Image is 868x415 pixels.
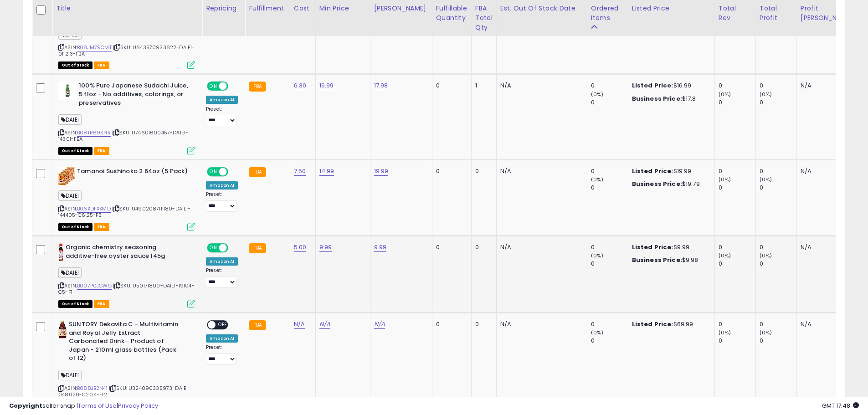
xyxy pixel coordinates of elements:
small: (0%) [760,252,772,259]
div: 0 [719,320,755,328]
span: DAIEI [58,190,82,201]
div: 0 [719,184,755,192]
small: (0%) [760,329,772,336]
span: ON [208,168,219,176]
span: | SKU: U50171800-DAIEI-19104-C5-F1 [58,282,195,296]
div: 0 [591,337,628,345]
span: FBA [94,147,109,155]
span: | SKU: U643570933622-DAIEI-011213-FBA [58,44,195,57]
small: (0%) [719,91,731,98]
a: N/A [319,320,330,329]
div: ASIN: [58,82,195,154]
div: Amazon AI [206,96,238,104]
span: DAIEI [58,370,82,380]
div: ASIN: [58,243,195,307]
div: 0 [719,337,755,345]
div: Cost [294,4,312,13]
div: 0 [760,184,796,192]
img: 41KRAGDSiSL._SL40_.jpg [58,320,67,338]
div: N/A [801,167,852,175]
div: Total Rev. [719,4,752,23]
div: 0 [591,184,628,192]
span: All listings that are currently out of stock and unavailable for purchase on Amazon [58,61,92,69]
div: $17.8 [632,95,708,103]
p: N/A [500,320,580,328]
div: [PERSON_NAME] [374,4,428,13]
small: (0%) [591,329,604,336]
small: FBA [249,82,266,92]
span: DAIEI [58,114,82,125]
span: FBA [94,300,109,308]
span: OFF [227,244,241,252]
div: 0 [436,82,464,90]
img: 516p-jcY4iL._SL40_.jpg [58,167,75,185]
div: Amazon AI [206,181,238,190]
span: OFF [227,168,241,176]
img: 31dyAINPEdL._SL40_.jpg [58,82,77,100]
a: 19.99 [374,167,389,176]
div: 0 [436,243,464,251]
b: Listed Price: [632,243,673,251]
a: B06XDFXXMD [77,205,111,213]
div: Title [56,4,198,13]
div: seller snap | | [9,402,158,410]
b: Business Price: [632,179,682,188]
b: SUNTORY Dekavita C - Multivitamin and Royal Jelly Extract Carbonated Drink - Product of Japan - 2... [69,320,180,365]
div: 0 [760,167,796,175]
div: $19.99 [632,167,708,175]
b: Business Price: [632,94,682,103]
b: Business Price: [632,256,682,264]
a: 5.00 [294,243,307,252]
div: Preset: [206,344,238,365]
span: FBA [94,223,109,231]
a: 16.99 [319,81,334,90]
div: N/A [801,82,852,90]
div: Amazon AI [206,257,238,266]
a: Terms of Use [78,401,117,410]
span: DAIEI [58,267,82,278]
small: (0%) [760,91,772,98]
small: FBA [249,243,266,253]
div: 0 [719,98,755,107]
small: (0%) [591,91,604,98]
strong: Copyright [9,401,42,410]
span: All listings that are currently out of stock and unavailable for purchase on Amazon [58,300,92,308]
div: N/A [801,320,852,328]
div: Amazon AI [206,334,238,343]
small: (0%) [591,252,604,259]
p: N/A [500,243,580,251]
div: 0 [436,167,464,175]
span: | SKU: U4902087111180-DAIEI-144405-C6.25-F5 [58,205,191,219]
a: 6.30 [294,81,307,90]
small: FBA [249,320,266,330]
div: Fulfillable Quantity [436,4,467,23]
a: B007P0JGWG [77,282,112,290]
b: 100% Pure Japanese Sudachi Juice, 5 floz - No additives, colorings, or preservatives [79,82,190,109]
div: Preset: [206,106,238,127]
div: FBA Total Qty [475,4,493,32]
div: Preset: [206,267,238,288]
small: (0%) [591,176,604,183]
p: N/A [500,167,580,175]
div: 0 [591,243,628,251]
div: $16.99 [632,82,708,90]
div: 0 [719,82,755,90]
div: N/A [801,243,852,251]
div: Listed Price [632,4,711,13]
div: 0 [719,167,755,175]
div: Est. Out Of Stock Date [500,4,583,13]
div: Preset: [206,191,238,212]
div: Fulfillment [249,4,286,13]
a: B088JB2N41 [77,384,108,392]
span: ON [208,82,219,90]
span: OFF [227,82,241,90]
div: Total Profit [760,4,793,23]
div: Ordered Items [591,4,624,23]
div: 0 [475,243,489,251]
div: 0 [760,82,796,90]
div: $9.98 [632,256,708,264]
small: FBA [249,167,266,177]
div: 0 [475,167,489,175]
div: 0 [591,167,628,175]
a: N/A [374,320,385,329]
